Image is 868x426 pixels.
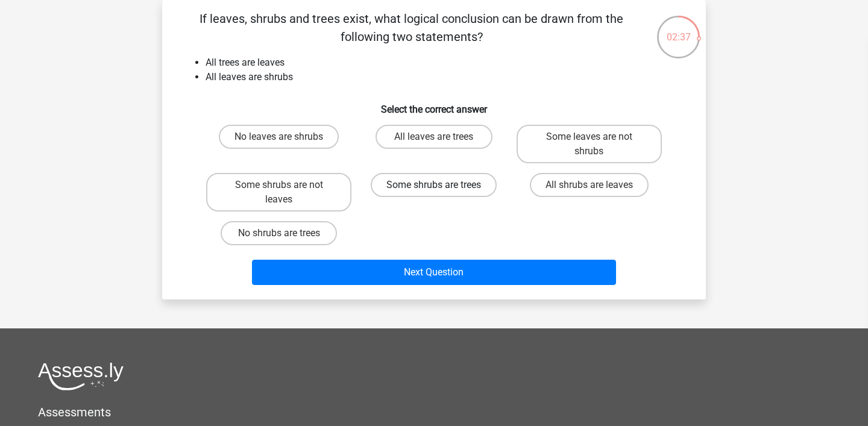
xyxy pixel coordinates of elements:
[530,173,649,197] label: All shrubs are leaves
[376,125,492,149] label: All leaves are trees
[38,362,124,390] img: Assessly logo
[371,173,497,197] label: Some shrubs are trees
[517,125,662,163] label: Some leaves are not shrubs
[38,405,830,419] h5: Assessments
[181,10,641,46] p: If leaves, shrubs and trees exist, what logical conclusion can be drawn from the following two st...
[206,55,687,70] li: All trees are leaves
[181,94,687,115] h6: Select the correct answer
[656,14,701,45] div: 02:37
[206,70,687,84] li: All leaves are shrubs
[219,125,339,149] label: No leaves are shrubs
[221,221,337,245] label: No shrubs are trees
[252,260,617,285] button: Next Question
[206,173,351,211] label: Some shrubs are not leaves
